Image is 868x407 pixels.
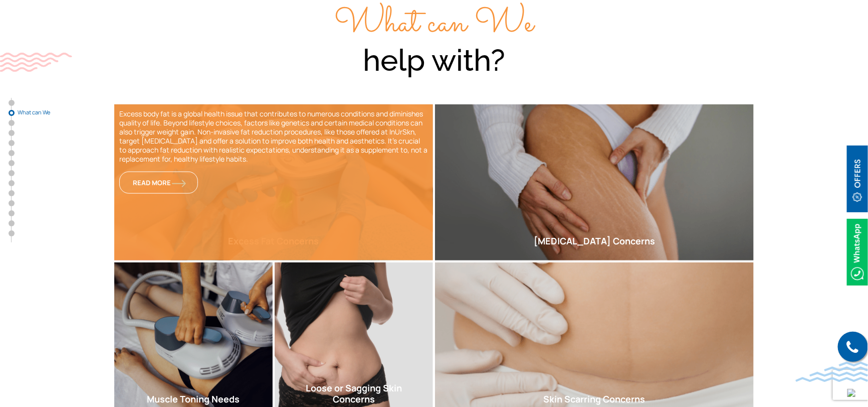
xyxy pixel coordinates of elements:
[133,178,184,187] span: Read More
[9,110,15,116] a: What can We
[119,109,428,164] p: Excess body fat is a global health issue that contributes to numerous conditions and diminishes q...
[847,219,868,286] img: Whatsappicon
[172,180,186,188] img: orange-arrow.svg
[119,172,198,194] a: Read More
[435,236,754,247] h2: [MEDICAL_DATA] Concerns
[847,245,868,256] a: Whatsappicon
[113,3,755,78] div: help with?
[847,389,855,397] img: up-blue-arrow.svg
[796,362,868,382] img: bluewave
[847,146,868,212] img: offerBt
[435,394,754,405] h2: Skin Scarring Concerns
[18,109,68,115] span: What can We
[114,394,273,405] h2: Muscle Toning Needs
[275,383,433,404] h2: Loose or Sagging Skin Concerns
